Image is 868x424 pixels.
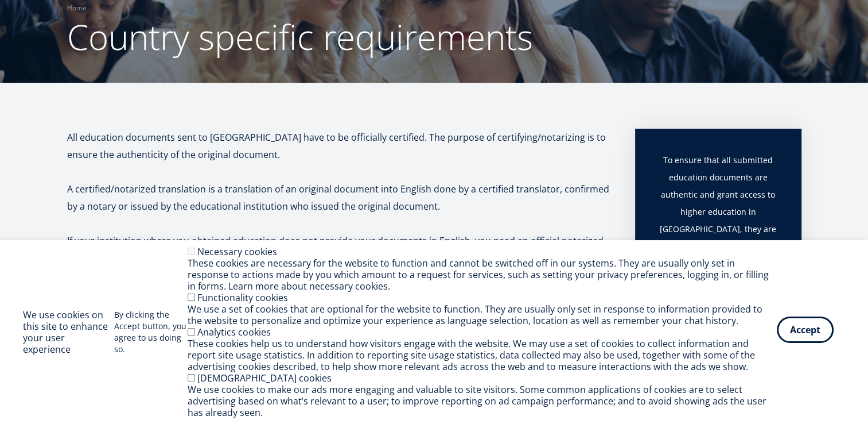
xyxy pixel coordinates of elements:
div: We use a set of cookies that are optional for the website to function. They are usually only set ... [188,303,777,326]
span: Country specific requirements [67,13,533,60]
div: These cookies are necessary for the website to function and cannot be switched off in our systems... [188,257,777,292]
label: [DEMOGRAPHIC_DATA] cookies [197,372,332,384]
label: Necessary cookies [197,245,277,258]
p: A certified/notarized translation is a translation of an original document into English done by a... [67,180,612,215]
label: Analytics cookies [197,326,271,338]
div: We use cookies to make our ads more engaging and valuable to site visitors. Some common applicati... [188,384,777,418]
label: Functionality cookies [197,291,288,304]
p: To ensure that all submitted education documents are authentic and grant access to higher educati... [658,152,779,307]
p: If your institution where you obtained education does not provide your documents in English, you ... [67,232,612,267]
p: All education documents sent to [GEOGRAPHIC_DATA] have to be officially certified. The purpose of... [67,129,612,163]
p: By clicking the Accept button, you agree to us doing so. [114,309,188,355]
div: These cookies help us to understand how visitors engage with the website. We may use a set of coo... [188,338,777,372]
a: Home [67,2,87,14]
h2: We use cookies on this site to enhance your user experience [23,309,114,355]
button: Accept [777,317,834,343]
